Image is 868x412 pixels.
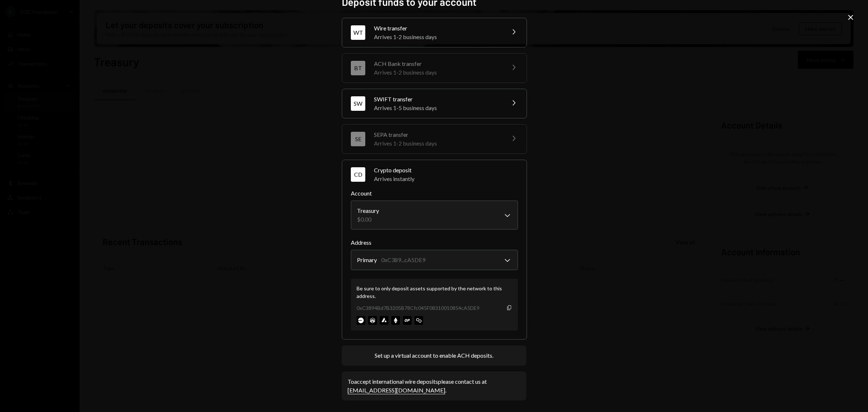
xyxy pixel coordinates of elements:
[374,175,518,183] div: Arrives instantly
[381,256,425,264] div: 0xC389...cA5DE9
[374,68,501,77] div: Arrives 1-2 business days
[357,316,365,325] img: base-mainnet
[368,316,377,325] img: arbitrum-mainnet
[374,130,501,139] div: SEPA transfer
[342,54,527,83] button: BTACH Bank transferArrives 1-2 business days
[342,125,527,154] button: SESEPA transferArrives 1-2 business days
[374,166,518,175] div: Crypto deposit
[374,59,501,68] div: ACH Bank transfer
[357,304,480,312] div: 0xC3894Bd7B3205B78Cfc045F08310010854cA5DE9
[414,316,423,325] img: polygon-mainnet
[351,201,518,230] button: Account
[351,96,365,111] div: SW
[342,89,527,118] button: SWSWIFT transferArrives 1-5 business days
[374,95,501,104] div: SWIFT transfer
[348,377,520,395] div: To accept international wire deposits please contact us at .
[351,167,365,182] div: CD
[374,24,501,33] div: Wire transfer
[374,33,501,41] div: Arrives 1-2 business days
[374,104,501,112] div: Arrives 1-5 business days
[348,387,445,394] a: [EMAIL_ADDRESS][DOMAIN_NAME]
[351,61,365,75] div: BT
[351,189,518,198] label: Account
[351,238,518,247] label: Address
[374,139,501,148] div: Arrives 1-2 business days
[391,316,400,325] img: ethereum-mainnet
[342,18,527,47] button: WTWire transferArrives 1-2 business days
[342,160,527,189] button: CDCrypto depositArrives instantly
[351,132,365,146] div: SE
[357,285,512,300] div: Be sure to only deposit assets supported by the network to this address.
[380,316,388,325] img: avalanche-mainnet
[403,316,412,325] img: optimism-mainnet
[351,25,365,40] div: WT
[351,189,518,331] div: CDCrypto depositArrives instantly
[351,250,518,270] button: Address
[375,351,493,360] div: Set up a virtual account to enable ACH deposits.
